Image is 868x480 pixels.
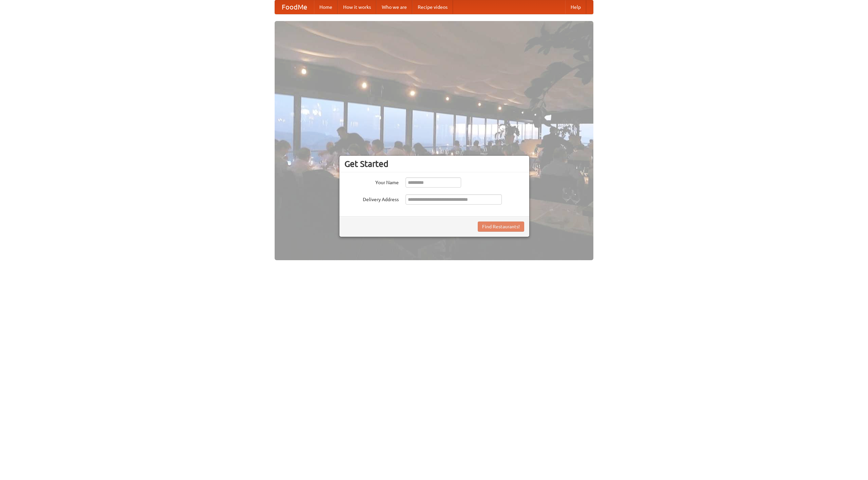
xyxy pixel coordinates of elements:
label: Delivery Address [344,194,399,203]
button: Find Restaurants! [478,222,524,232]
a: Who we are [376,0,412,14]
label: Your Name [344,177,399,186]
a: FoodMe [275,0,314,14]
a: How it works [338,0,376,14]
a: Recipe videos [412,0,453,14]
h3: Get Started [344,159,524,169]
a: Home [314,0,338,14]
a: Help [565,0,586,14]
